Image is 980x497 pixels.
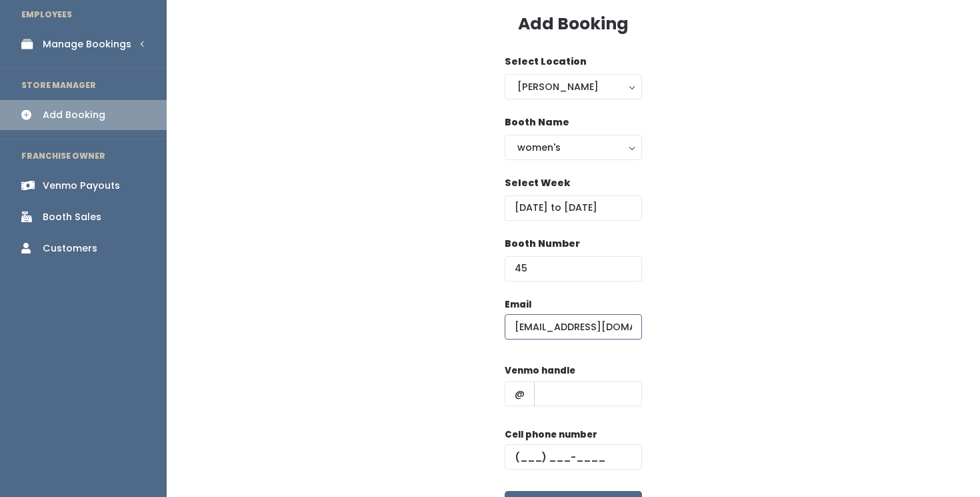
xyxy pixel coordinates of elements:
h3: Add Booking [518,15,629,33]
div: Customers [43,241,97,256]
input: (___) ___-____ [505,444,642,470]
div: Booth Sales [43,210,101,224]
label: Email [505,298,531,312]
div: Add Booking [43,108,105,122]
div: Manage Bookings [43,37,131,51]
div: [PERSON_NAME] [517,79,629,94]
label: Cell phone number [505,428,597,442]
input: Booth Number [505,256,642,282]
span: @ [505,381,535,406]
label: Select Week [505,176,570,190]
input: Select week [505,195,642,221]
label: Venmo handle [505,364,575,378]
label: Select Location [505,55,587,69]
label: Booth Name [505,115,569,129]
div: women's [517,140,629,155]
input: @ . [505,314,642,340]
button: [PERSON_NAME] [505,74,642,99]
label: Booth Number [505,237,580,251]
button: women's [505,135,642,160]
div: Venmo Payouts [43,179,120,193]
